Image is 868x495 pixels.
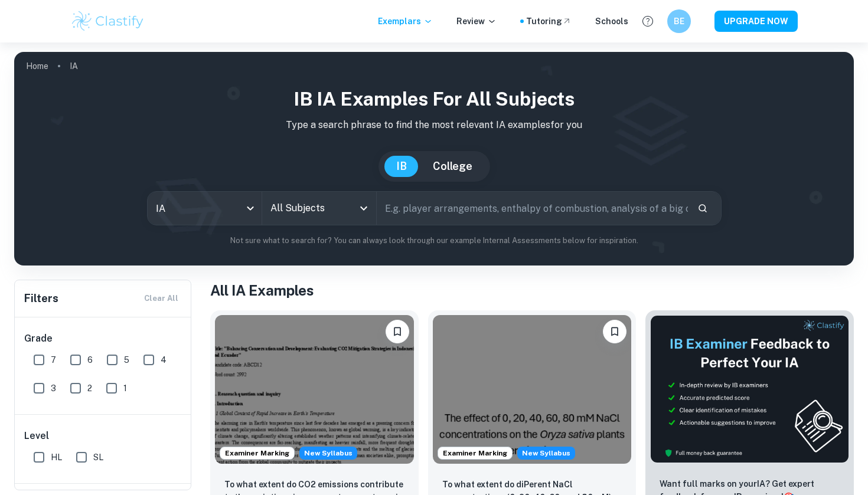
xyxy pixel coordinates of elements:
[517,447,575,460] span: New Syllabus
[384,156,419,177] button: IB
[603,320,626,343] button: Bookmark
[24,85,844,113] h1: IB IA examples for all subjects
[51,353,56,366] span: 7
[456,15,497,28] p: Review
[220,448,294,458] span: Examiner Marking
[93,451,103,464] span: SL
[87,382,92,395] span: 2
[433,315,632,464] img: ESS IA example thumbnail: To what extent do diPerent NaCl concentr
[87,353,93,366] span: 6
[210,280,854,301] h1: All IA Examples
[714,11,798,32] button: UPGRADE NOW
[438,448,512,458] span: Examiner Marking
[421,156,484,177] button: College
[24,290,58,307] h6: Filters
[70,60,78,73] p: IA
[148,192,262,225] div: IA
[123,382,127,395] span: 1
[70,9,145,33] img: Clastify logo
[355,200,372,217] button: Open
[377,192,688,225] input: E.g. player arrangements, enthalpy of combustion, analysis of a big city...
[386,320,409,343] button: Bookmark
[24,429,182,443] h6: Level
[51,382,56,395] span: 3
[673,15,686,28] h6: BE
[215,315,414,464] img: ESS IA example thumbnail: To what extent do CO2 emissions contribu
[51,451,62,464] span: HL
[124,353,129,366] span: 5
[299,447,357,460] span: New Syllabus
[378,15,433,28] p: Exemplars
[24,332,182,346] h6: Grade
[517,447,575,460] div: Starting from the May 2026 session, the ESS IA requirements have changed. We created this exempla...
[595,15,628,28] a: Schools
[667,9,691,33] button: BE
[526,15,572,28] a: Tutoring
[638,11,658,31] button: Help and Feedback
[299,447,357,460] div: Starting from the May 2026 session, the ESS IA requirements have changed. We created this exempla...
[14,52,854,265] img: profile cover
[161,353,167,366] span: 4
[24,118,844,132] p: Type a search phrase to find the most relevant IA examples for you
[650,315,849,463] img: Thumbnail
[26,58,48,74] a: Home
[693,198,713,218] button: Search
[24,235,844,247] p: Not sure what to search for? You can always look through our example Internal Assessments below f...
